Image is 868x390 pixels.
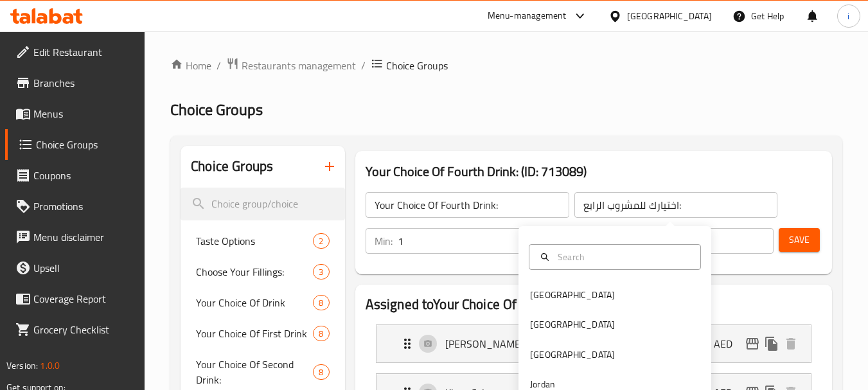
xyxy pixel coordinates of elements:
a: Restaurants management [226,57,356,74]
p: [PERSON_NAME] [445,336,544,351]
a: Menu disclaimer [5,222,145,253]
a: Choice Groups [5,129,145,160]
span: Coupons [33,168,135,183]
span: Version: [6,357,38,374]
span: Taste Options [196,233,313,249]
div: Choices [313,264,329,279]
span: Your Choice Of First Drink [196,326,313,341]
span: Save [789,232,810,248]
span: 1.0.0 [40,357,60,374]
div: Taste Options2 [181,226,344,256]
span: 8 [314,297,328,309]
div: Choices [313,295,329,310]
h3: Your Choice Of Fourth Drink: (ID: 713089) [366,161,822,182]
input: Search [553,250,693,264]
div: Menu-management [488,8,567,24]
span: Upsell [33,260,135,276]
span: Edit Restaurant [33,44,135,60]
div: Your Choice Of Drink8 [181,287,344,318]
button: Save [779,228,820,252]
a: Branches [5,67,145,98]
li: Expand [366,319,822,368]
span: 3 [314,266,328,278]
button: edit [743,334,762,353]
a: Menus [5,98,145,129]
span: Your Choice Of Drink [196,295,313,310]
a: Grocery Checklist [5,314,145,345]
span: Promotions [33,199,135,214]
span: Choice Groups [170,95,263,124]
div: Choices [313,364,329,380]
div: Choices [313,233,329,249]
span: 2 [314,235,328,247]
a: Coupons [5,160,145,191]
li: / [361,58,366,73]
span: Menu disclaimer [33,229,135,245]
span: Grocery Checklist [33,322,135,337]
nav: breadcrumb [170,57,842,74]
span: Branches [33,75,135,91]
div: Your Choice Of First Drink8 [181,318,344,349]
li: / [217,58,221,73]
span: 8 [314,328,328,340]
div: [GEOGRAPHIC_DATA] [530,288,615,302]
span: i [847,9,849,23]
p: Min: [375,233,393,249]
span: Choice Groups [386,58,448,73]
span: Choose Your Fillings: [196,264,313,279]
div: Choices [313,326,329,341]
span: 8 [314,366,328,378]
a: Upsell [5,253,145,283]
span: Choice Groups [36,137,135,152]
a: Edit Restaurant [5,37,145,67]
span: Your Choice Of Second Drink: [196,357,313,387]
p: 0 AED [705,336,743,351]
span: Menus [33,106,135,121]
a: Promotions [5,191,145,222]
span: Coverage Report [33,291,135,306]
h2: Choice Groups [191,157,273,176]
button: duplicate [762,334,781,353]
a: Coverage Report [5,283,145,314]
a: Home [170,58,211,73]
input: search [181,188,344,220]
div: [GEOGRAPHIC_DATA] [627,9,712,23]
div: Expand [376,325,811,362]
div: Choose Your Fillings:3 [181,256,344,287]
button: delete [781,334,801,353]
h2: Assigned to Your Choice Of Fourth Drink: [366,295,822,314]
div: [GEOGRAPHIC_DATA] [530,317,615,332]
span: Restaurants management [242,58,356,73]
div: [GEOGRAPHIC_DATA] [530,348,615,362]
